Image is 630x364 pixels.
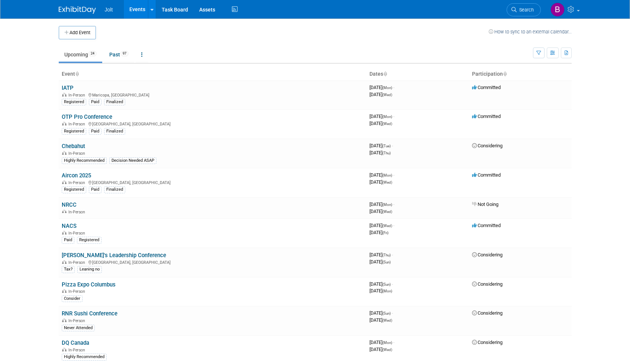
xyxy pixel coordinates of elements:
[62,186,86,193] div: Registered
[369,121,392,126] span: [DATE]
[369,317,392,323] span: [DATE]
[62,340,89,346] a: DQ Canada
[62,223,77,229] a: NACS
[89,99,101,105] div: Paid
[62,289,67,293] img: In-Person Event
[68,260,87,265] span: In-Person
[62,92,364,98] div: Maricopa, [GEOGRAPHIC_DATA]
[382,311,391,315] span: (Sun)
[62,114,112,120] a: OTP Pro Conference
[369,310,393,316] span: [DATE]
[472,252,503,258] span: Considering
[369,85,394,90] span: [DATE]
[104,99,125,105] div: Finalized
[62,260,67,264] img: In-Person Event
[120,51,129,56] span: 97
[503,71,507,77] a: Sort by Participation Type
[392,252,393,258] span: -
[59,47,102,62] a: Upcoming24
[382,348,392,352] span: (Wed)
[472,85,501,90] span: Committed
[62,295,83,302] div: Consider
[62,93,67,96] img: In-Person Event
[62,172,91,179] a: Aircon 2025
[382,115,392,119] span: (Mon)
[472,281,503,287] span: Considering
[369,230,388,235] span: [DATE]
[382,173,392,177] span: (Mon)
[393,223,394,228] span: -
[104,47,134,62] a: Past97
[382,151,391,155] span: (Thu)
[369,114,394,119] span: [DATE]
[62,354,107,360] div: Highly Recommended
[489,29,572,35] a: How to sync to an external calendar...
[382,203,392,207] span: (Mon)
[62,128,86,135] div: Registered
[472,172,501,178] span: Committed
[469,68,572,81] th: Participation
[68,180,87,185] span: In-Person
[62,231,67,235] img: In-Person Event
[382,144,391,148] span: (Tue)
[62,310,117,317] a: RNR Sushi Conference
[472,340,503,345] span: Considering
[89,186,101,193] div: Paid
[392,143,393,148] span: -
[68,151,87,156] span: In-Person
[68,318,87,323] span: In-Person
[59,26,96,39] button: Add Event
[62,237,74,243] div: Paid
[62,348,67,351] img: In-Person Event
[369,340,394,345] span: [DATE]
[68,93,87,98] span: In-Person
[393,340,394,345] span: -
[382,231,388,235] span: (Fri)
[59,68,366,81] th: Event
[382,260,391,264] span: (Sun)
[382,122,392,126] span: (Wed)
[472,201,498,207] span: Not Going
[62,266,75,273] div: Tax?
[62,157,107,164] div: Highly Recommended
[62,85,74,91] a: IATP
[369,201,394,207] span: [DATE]
[369,209,392,214] span: [DATE]
[383,71,387,77] a: Sort by Start Date
[62,259,364,265] div: [GEOGRAPHIC_DATA], [GEOGRAPHIC_DATA]
[382,86,392,90] span: (Mon)
[550,3,565,17] img: Brooke Valderrama
[68,122,87,127] span: In-Person
[75,71,79,77] a: Sort by Event Name
[77,266,102,273] div: Leaning no
[62,201,77,208] a: NRCC
[105,7,113,13] span: Jolt
[382,341,392,345] span: (Mon)
[68,348,87,352] span: In-Person
[382,210,392,214] span: (Wed)
[62,318,67,322] img: In-Person Event
[382,318,392,322] span: (Wed)
[62,143,85,150] a: Chebahut
[369,281,393,287] span: [DATE]
[369,259,391,265] span: [DATE]
[382,282,391,286] span: (Sun)
[109,157,156,164] div: Decision Needed ASAP
[88,51,97,56] span: 24
[62,122,67,125] img: In-Person Event
[393,172,394,178] span: -
[393,114,394,119] span: -
[472,114,501,119] span: Committed
[369,92,392,97] span: [DATE]
[382,180,392,184] span: (Wed)
[68,210,87,214] span: In-Person
[59,6,96,14] img: ExhibitDay
[382,93,392,97] span: (Wed)
[104,186,125,193] div: Finalized
[68,231,87,236] span: In-Person
[68,289,87,294] span: In-Person
[62,179,364,185] div: [GEOGRAPHIC_DATA], [GEOGRAPHIC_DATA]
[369,179,392,185] span: [DATE]
[369,288,392,294] span: [DATE]
[472,223,501,228] span: Committed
